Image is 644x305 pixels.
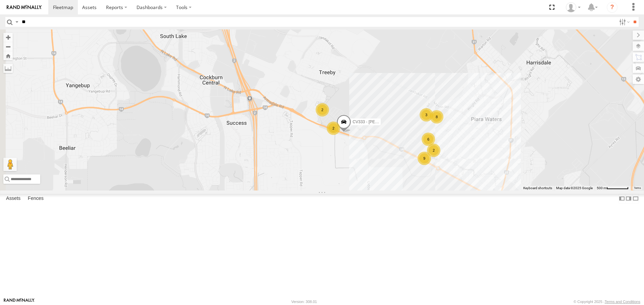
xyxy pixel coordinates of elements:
[427,144,440,157] div: 2
[616,17,631,27] label: Search Filter Options
[422,133,435,146] div: 6
[632,194,639,204] label: Hide Summary Table
[418,152,431,165] div: 9
[634,186,641,189] a: Terms (opens in new tab)
[595,186,631,190] button: Map Scale: 500 m per 62 pixels
[574,300,640,304] div: © Copyright 2025 -
[3,194,24,204] label: Assets
[625,194,632,204] label: Dock Summary Table to the Right
[7,5,42,10] img: rand-logo.svg
[3,64,13,73] label: Measure
[633,75,644,84] label: Map Settings
[420,108,433,122] div: 3
[14,17,19,27] label: Search Query
[316,103,329,117] div: 2
[563,2,583,12] div: Dean Richter
[291,300,317,304] div: Version: 308.01
[607,2,618,13] i: ?
[619,194,625,204] label: Dock Summary Table to the Left
[3,33,13,42] button: Zoom in
[523,186,552,190] button: Keyboard shortcuts
[4,298,35,305] a: Visit our Website
[3,158,17,171] button: Drag Pegman onto the map to open Street View
[556,186,593,190] span: Map data ©2025 Google
[3,51,13,60] button: Zoom Home
[430,110,443,124] div: 8
[353,120,401,125] span: CV333 - [PERSON_NAME]
[605,300,640,304] a: Terms and Conditions
[24,194,47,204] label: Fences
[597,186,606,190] span: 500 m
[3,42,13,51] button: Zoom out
[327,122,340,135] div: 2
